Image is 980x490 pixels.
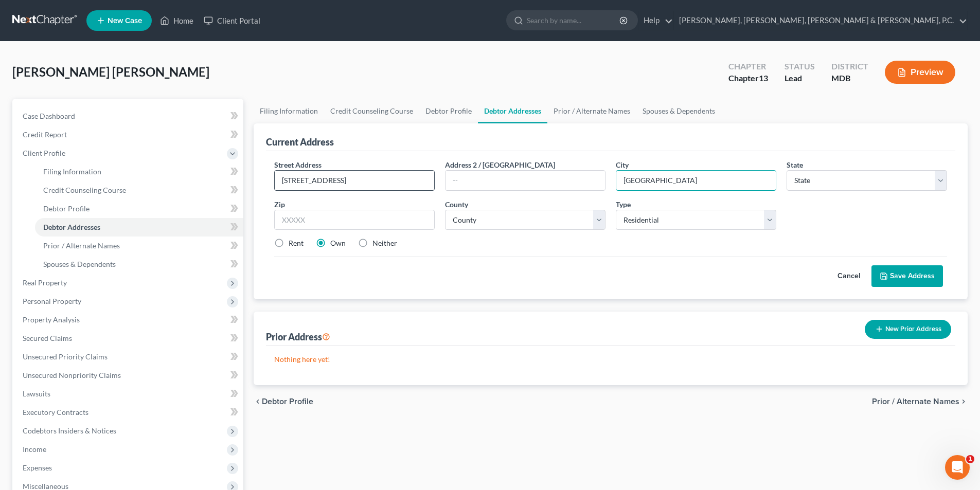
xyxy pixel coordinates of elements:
span: Credit Report [23,130,67,139]
label: Rent [289,238,304,248]
a: Prior / Alternate Names [547,99,636,123]
a: Credit Report [14,125,243,144]
span: Unsecured Priority Claims [23,352,108,361]
div: Current Address [266,136,334,148]
a: Spouses & Dependents [636,99,721,123]
span: Street Address [274,160,322,169]
a: Debtor Profile [419,99,478,123]
span: County [445,200,468,209]
a: Property Analysis [14,311,243,329]
a: Executory Contracts [14,403,243,422]
a: Filing Information [254,99,324,123]
span: Property Analysis [23,315,80,324]
a: Debtor Profile [35,199,243,218]
a: Debtor Addresses [478,99,547,123]
input: Enter city... [616,171,776,190]
span: Unsecured Nonpriority Claims [23,371,121,379]
a: Unsecured Nonpriority Claims [14,366,243,385]
div: Chapter [728,72,768,84]
a: Case Dashboard [14,107,243,125]
span: New Case [108,17,142,25]
button: Save Address [871,265,943,287]
span: Personal Property [23,297,81,305]
span: Executory Contracts [23,408,88,416]
label: Neither [372,238,397,248]
span: 13 [759,73,768,83]
span: Debtor Profile [43,204,90,213]
span: Prior / Alternate Names [43,241,120,250]
span: Zip [274,200,285,209]
label: Own [330,238,346,248]
span: Case Dashboard [23,112,75,120]
div: Status [785,61,815,72]
span: Debtor Addresses [43,223,100,231]
button: chevron_left Debtor Profile [254,397,313,406]
div: District [831,61,868,72]
span: Client Profile [23,149,65,157]
a: Client Portal [199,11,265,30]
button: Cancel [826,266,871,286]
span: Spouses & Dependents [43,260,116,268]
span: Prior / Alternate Names [872,397,959,406]
input: -- [446,171,605,190]
span: Lawsuits [23,389,50,398]
span: [PERSON_NAME] [PERSON_NAME] [12,64,209,79]
a: Credit Counseling Course [324,99,419,123]
a: Spouses & Dependents [35,255,243,274]
span: Expenses [23,463,52,472]
i: chevron_right [959,397,968,406]
a: Home [155,11,199,30]
a: Lawsuits [14,385,243,403]
div: MDB [831,72,868,84]
div: Prior Address [266,331,330,343]
span: Credit Counseling Course [43,186,126,194]
a: Prior / Alternate Names [35,237,243,255]
span: Debtor Profile [262,397,313,406]
span: City [616,160,629,169]
span: Codebtors Insiders & Notices [23,426,116,435]
iframe: Intercom live chat [945,455,970,480]
input: Search by name... [527,11,621,30]
a: Credit Counseling Course [35,181,243,199]
a: [PERSON_NAME], [PERSON_NAME], [PERSON_NAME] & [PERSON_NAME], P.C. [674,11,967,30]
input: Enter street address [275,171,434,190]
p: Nothing here yet! [274,354,947,365]
a: Help [638,11,673,30]
label: Address 2 / [GEOGRAPHIC_DATA] [445,159,555,170]
button: Prior / Alternate Names chevron_right [872,397,968,406]
a: Unsecured Priority Claims [14,348,243,366]
span: Income [23,445,46,453]
span: Secured Claims [23,334,72,342]
a: Filing Information [35,162,243,181]
i: chevron_left [254,397,262,406]
span: Filing Information [43,167,101,176]
div: Lead [785,72,815,84]
span: Real Property [23,278,67,287]
a: Debtor Addresses [35,218,243,237]
a: Secured Claims [14,329,243,348]
div: Chapter [728,61,768,72]
button: Preview [885,61,955,84]
button: New Prior Address [865,320,951,339]
span: State [787,160,803,169]
label: Type [616,199,631,210]
input: XXXXX [274,210,435,230]
span: 1 [966,455,974,463]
